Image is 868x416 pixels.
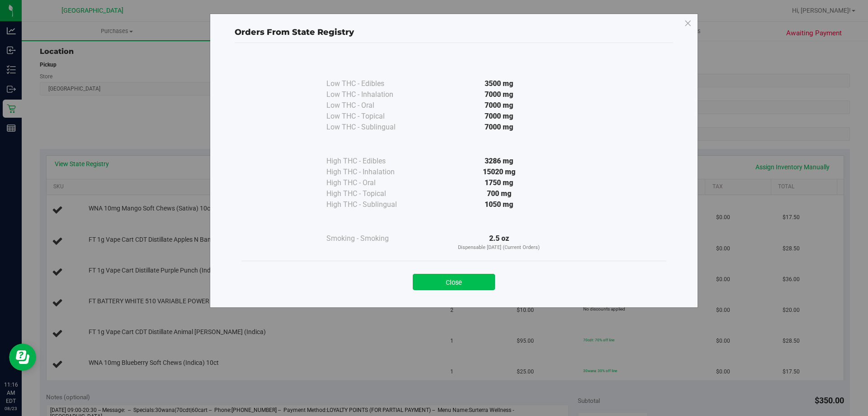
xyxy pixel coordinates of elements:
div: Low THC - Sublingual [326,122,417,133]
div: High THC - Sublingual [326,199,417,210]
div: 3500 mg [417,78,581,89]
div: Smoking - Smoking [326,233,417,244]
div: 7000 mg [417,122,581,133]
div: 1050 mg [417,199,581,210]
div: 7000 mg [417,89,581,100]
button: Close [413,274,495,290]
span: Orders From State Registry [235,27,354,37]
div: Low THC - Inhalation [326,89,417,100]
div: 7000 mg [417,111,581,122]
div: High THC - Inhalation [326,167,417,177]
div: Low THC - Topical [326,111,417,122]
div: 2.5 oz [417,233,581,252]
div: 1750 mg [417,177,581,188]
div: Low THC - Oral [326,100,417,111]
div: 3286 mg [417,156,581,167]
iframe: Resource center [9,344,36,371]
div: 15020 mg [417,167,581,177]
div: 700 mg [417,188,581,199]
div: High THC - Edibles [326,156,417,167]
div: High THC - Topical [326,188,417,199]
div: Low THC - Edibles [326,78,417,89]
p: Dispensable [DATE] (Current Orders) [417,244,581,252]
div: 7000 mg [417,100,581,111]
div: High THC - Oral [326,177,417,188]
